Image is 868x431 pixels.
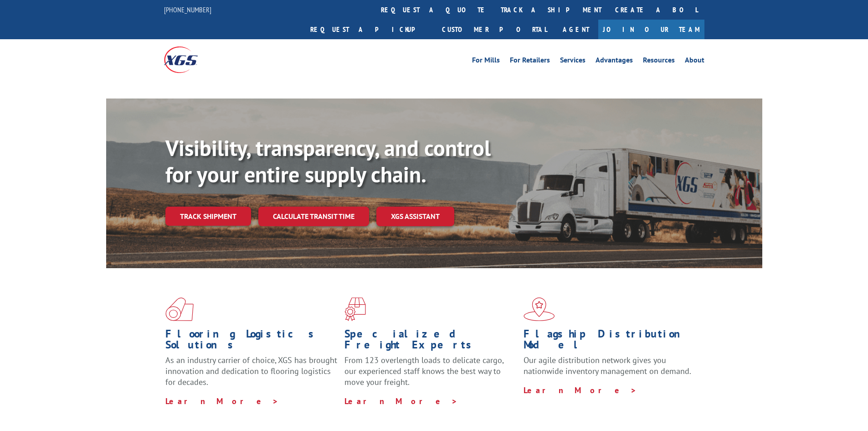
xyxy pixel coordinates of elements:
b: Visibility, transparency, and control for your entire supply chain. [165,134,491,188]
span: Our agile distribution network gives you nationwide inventory management on demand. [524,355,691,376]
a: Learn More > [344,396,458,406]
a: Resources [643,57,675,67]
img: xgs-icon-total-supply-chain-intelligence-red [165,297,194,321]
a: Calculate transit time [258,207,369,226]
h1: Specialized Freight Experts [344,328,517,355]
h1: Flagship Distribution Model [524,328,696,355]
a: Customer Portal [435,20,554,39]
img: xgs-icon-focused-on-flooring-red [344,297,366,321]
a: For Retailers [510,57,550,67]
a: Learn More > [165,396,279,406]
a: For Mills [472,57,500,67]
a: Track shipment [165,207,251,226]
a: Learn More > [524,385,637,395]
h1: Flooring Logistics Solutions [165,328,338,355]
a: XGS ASSISTANT [376,207,454,226]
p: From 123 overlength loads to delicate cargo, our experienced staff knows the best way to move you... [344,355,517,395]
a: Request a pickup [303,20,435,39]
a: Join Our Team [598,20,704,39]
a: Advantages [596,57,633,67]
a: Agent [554,20,598,39]
img: xgs-icon-flagship-distribution-model-red [524,297,555,321]
span: As an industry carrier of choice, XGS has brought innovation and dedication to flooring logistics... [165,355,337,387]
a: About [685,57,704,67]
a: Services [560,57,586,67]
a: [PHONE_NUMBER] [164,5,211,14]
